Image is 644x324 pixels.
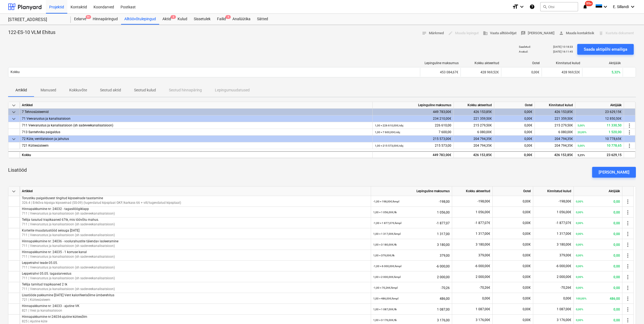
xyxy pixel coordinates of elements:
[22,109,370,115] div: 7 Tehnosüsteemid
[576,275,583,278] small: 0,00%
[373,239,450,250] div: 3 180,00
[373,243,397,246] small: 1,00 × 3 180,00€ / tk
[229,14,254,25] a: Analüütika
[535,109,575,115] div: 426 153,85€
[503,61,540,65] div: Ootel
[373,151,454,158] div: 449 783,00€
[22,211,369,216] p: 711 | Veevarustus ja kanalisatsioon (sh sadeveekanalisatsioon)
[562,70,580,74] span: 428 969,52€
[373,207,450,218] div: 1 056,00
[100,87,121,93] p: Seotud aktid
[191,14,214,25] div: Sissetulek
[254,14,271,25] div: Sätted
[576,200,583,203] small: 0,00%
[557,232,571,236] span: 1 317,00€
[557,307,571,311] span: 1 087,00€
[523,264,531,268] span: 0,00€
[523,232,531,236] span: 0,00€
[524,144,532,147] span: 0,00€
[22,196,369,201] p: Torustiku paigaldusest tingitud kipsseinade taastamine
[422,61,459,65] div: Lepinguline maksumus
[544,61,580,65] div: Kinnitatud kulud
[626,143,633,149] span: more_vert
[576,261,620,272] div: 0,00
[578,131,586,134] small: 20,00%
[11,188,17,195] span: keyboard_arrow_down
[582,4,588,10] i: notifications
[420,29,446,37] button: Märkmed
[373,211,397,214] small: 1,00 × 1 056,00€ / tk
[555,123,573,127] span: 215 279,50€
[373,196,450,207] div: -198,00
[422,30,444,36] span: Märkmed
[543,5,547,9] span: search
[69,87,87,93] p: Kokkuvõte
[8,167,27,173] p: Lisatööd
[575,136,624,142] div: 10 778,65€
[22,319,369,324] p: 825 | Ajutine küte
[617,298,644,324] iframe: Chat Widget
[373,115,454,122] div: 234 210,00€
[494,151,535,158] div: 0,00€
[22,282,369,287] p: Tellija tarnitud trapikaaned 2 tk
[576,319,583,322] small: 0,00%
[454,115,494,122] div: 221 359,50€
[557,318,571,322] span: 3 176,00€
[578,154,585,157] small: 5,25%
[420,68,461,77] div: 453 084,67€
[531,70,539,74] span: 0,00€
[22,250,369,254] p: Hinnapakkumine nr: 24035 - 1 korruse kanal
[576,304,620,315] div: 0,00
[22,239,369,244] p: Hinnapakkumine nr: 24036 - voolurahustite täiendav isoleeramine
[11,116,17,122] span: keyboard_arrow_down
[559,30,594,36] span: Muuda kontaktisik
[22,276,369,281] p: 711 | Veevarustus ja kanalisatsioon (sh sadeveekanalisatsioon)
[454,102,494,109] div: Kokku akteeritud
[375,142,451,149] div: 215 573,00
[576,265,583,268] small: 0,00%
[512,4,519,10] i: format_size
[576,218,620,229] div: 0,00
[22,304,369,308] p: Hinnapakkumine nr: 24033 - ajutine VK
[422,31,427,36] span: notes
[557,243,571,246] span: 3 180,00€
[523,275,531,279] span: 0,00€
[625,263,631,270] span: more_vert
[585,61,621,65] div: Aktijääk
[22,287,369,291] p: 711 | Veevarustus ja kanalisatsioon (sh sadeveekanalisatsioon)
[20,187,371,196] div: Artikkel
[373,275,401,278] small: 1,00 × 2 000,00€ / kmpl
[523,297,531,300] span: 0,00€
[523,307,531,311] span: 0,00€
[159,14,174,25] a: Aktid3
[477,130,492,134] span: 6 080,00€
[375,124,403,127] small: 1,00 × 226 610,00€ / obj
[373,136,454,142] div: 215 573,00€
[373,222,401,225] small: -1,00 × 1 877,07€ / kmpl
[481,29,519,37] button: Vaata alltöövõtjat
[626,129,633,136] span: more_vert
[577,44,634,55] button: Saada aktipõhi emailiga
[523,286,531,289] span: 0,00€
[11,102,17,109] span: keyboard_arrow_down
[625,231,631,237] span: more_vert
[22,244,369,248] p: 711 | Veevarustus ja kanalisatsioon (sh sadeveekanalisatsioon)
[478,199,490,203] span: -198,00€
[524,123,532,127] span: 0,00€
[494,115,535,122] div: 0,00€
[557,29,596,37] button: Muuda kontaktisik
[171,15,176,19] span: 3
[625,295,631,302] span: more_vert
[8,29,55,36] p: 122-ES-10 VLM Ehitus
[592,167,636,178] button: [PERSON_NAME]
[174,14,191,25] div: Kulud
[553,50,573,53] p: [DATE] 16:11:45
[476,210,490,214] span: 1 056,00€
[22,122,370,129] div: 711 Veevarustus ja kanalisatsioon (sh sadeveekanalisatsioon)
[452,187,493,196] div: Kokku akteeritud
[8,17,64,23] div: [STREET_ADDRESS]
[375,129,451,136] div: 7 600,00
[476,232,490,236] span: 1 317,00€
[475,264,490,268] span: -6 000,00€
